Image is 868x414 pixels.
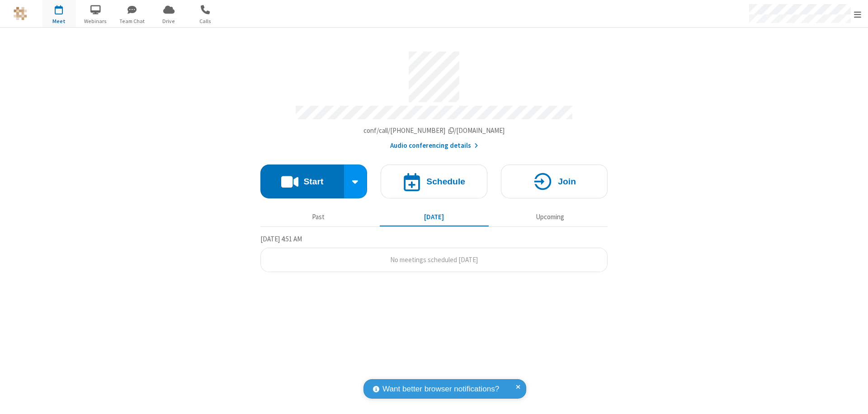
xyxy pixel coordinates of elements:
[42,17,76,25] span: Meet
[303,177,323,186] h4: Start
[501,165,608,198] button: Join
[382,383,499,395] span: Want better browser notifications?
[390,141,478,151] button: Audio conferencing details
[381,165,487,198] button: Schedule
[390,255,478,264] span: No meetings scheduled [DATE]
[264,208,373,226] button: Past
[344,165,368,198] div: Start conference options
[260,234,608,273] section: Today's Meetings
[260,45,608,151] section: Account details
[495,208,604,226] button: Upcoming
[115,17,149,25] span: Team Chat
[363,126,505,136] button: Copy my meeting room linkCopy my meeting room link
[426,177,465,186] h4: Schedule
[260,165,344,198] button: Start
[152,17,186,25] span: Drive
[558,177,576,186] h4: Join
[189,17,222,25] span: Calls
[380,208,489,226] button: [DATE]
[260,235,302,243] span: [DATE] 4:51 AM
[363,126,505,135] span: Copy my meeting room link
[14,7,27,20] img: QA Selenium DO NOT DELETE OR CHANGE
[79,17,113,25] span: Webinars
